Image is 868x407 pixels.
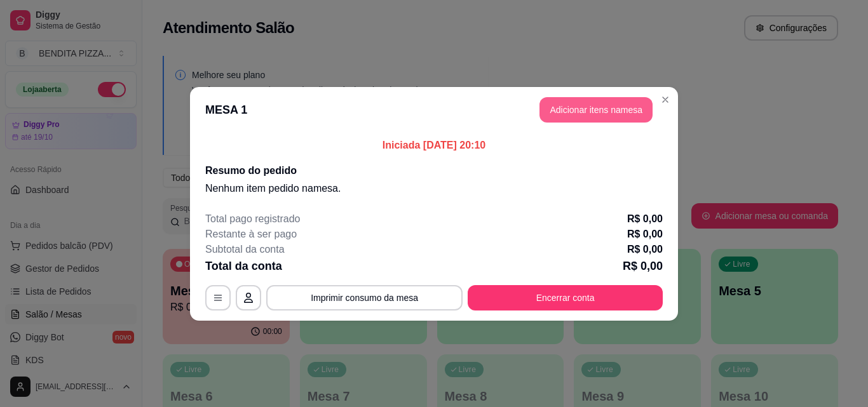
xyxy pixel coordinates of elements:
[539,97,653,123] button: Adicionar itens namesa
[266,285,463,310] button: Imprimir consumo da mesa
[627,227,663,242] p: R$ 0,00
[627,211,663,227] p: R$ 0,00
[205,211,300,227] p: Total pago registrado
[205,227,297,242] p: Restante à ser pago
[190,87,678,133] header: MESA 1
[205,242,285,257] p: Subtotal da conta
[205,163,663,178] h2: Resumo do pedido
[468,285,663,310] button: Encerrar conta
[627,242,663,257] p: R$ 0,00
[205,257,282,275] p: Total da conta
[655,90,675,110] button: Close
[205,181,663,196] p: Nenhum item pedido na mesa .
[205,138,663,153] p: Iniciada [DATE] 20:10
[623,257,663,275] p: R$ 0,00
